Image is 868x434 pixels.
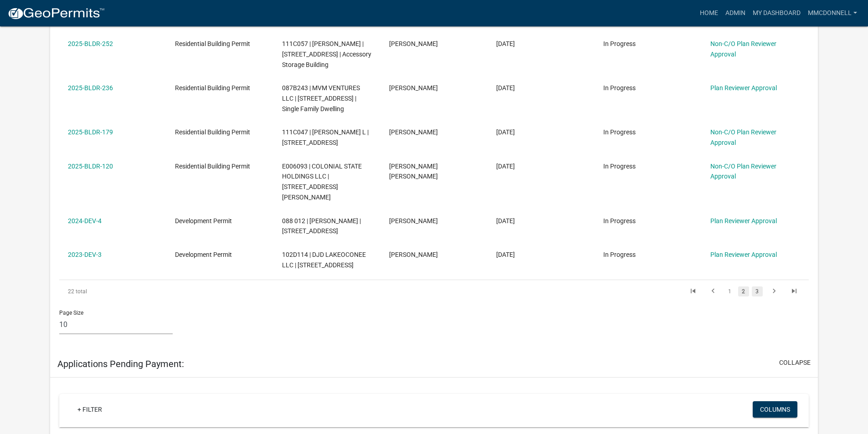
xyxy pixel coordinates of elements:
a: 2025-BLDR-236 [68,84,113,92]
span: 087B243 | MVM VENTURES LLC | 166 OAK LEAF CIR | Single Family Dwelling [282,84,360,112]
a: 1 [724,286,735,296]
button: Columns [753,401,797,418]
a: Plan Reviewer Approval [710,251,777,258]
span: In Progress [603,217,636,225]
a: go to next page [765,286,783,296]
span: In Progress [603,163,636,170]
span: E006093 | COLONIAL STATE HOLDINGS LLC | 110 B N JEFFERSON AVE [282,163,362,201]
a: Non-C/O Plan Reviewer Approval [710,163,776,180]
span: In Progress [603,128,636,136]
span: 04/17/2025 [496,163,515,170]
span: 111C057 | CHAPMAN DANIEL | 150 TWISTING HILL DR | Accessory Storage Building [282,40,371,68]
span: Development Permit [175,217,232,225]
span: Chris Adamson [389,251,438,258]
a: Non-C/O Plan Reviewer Approval [710,40,776,58]
a: My Dashboard [749,5,804,22]
a: 2025-BLDR-179 [68,128,113,136]
span: 04/26/2024 [496,217,515,225]
a: Non-C/O Plan Reviewer Approval [710,128,776,146]
a: 2025-BLDR-120 [68,163,113,170]
a: Admin [722,5,749,22]
a: Home [696,5,722,22]
a: mmcdonnell [804,5,861,22]
a: go to first page [684,286,702,296]
span: Residential Building Permit [175,128,250,136]
span: J. Dennis Barr [389,163,438,180]
a: go to last page [786,286,803,296]
span: 088 012 | Fausto Bautista C. | 181 Pine Street [282,217,361,235]
a: 2023-DEV-3 [68,251,102,258]
a: 2025-BLDR-252 [68,40,113,47]
a: 3 [752,286,763,296]
a: 2024-DEV-4 [68,217,102,225]
li: page 1 [723,284,737,299]
span: Daniel [389,40,438,47]
span: Mitch Melder [389,84,438,92]
span: In Progress [603,251,636,258]
span: David Israel [389,128,438,136]
a: 2 [738,286,749,296]
button: collapse [779,358,811,368]
span: 111C047 | ISRAEL TRACEY L | 113 TWISTING HILL LN [282,128,369,146]
span: Residential Building Permit [175,40,250,47]
span: In Progress [603,40,636,47]
li: page 3 [750,284,764,299]
span: Development Permit [175,251,232,258]
span: In Progress [603,84,636,92]
span: 08/04/2025 [496,84,515,92]
span: 102D114 | DJD LAKEOCONEE LLC | 485 Southview Dr [282,251,366,269]
h5: Applications Pending Payment: [57,358,184,369]
a: Plan Reviewer Approval [710,217,777,225]
div: 22 total [59,280,207,303]
span: Residential Building Permit [175,84,250,92]
span: 06/08/2025 [496,128,515,136]
span: 03/14/2023 [496,251,515,258]
span: Fausto Bautista [389,217,438,225]
a: + Filter [70,401,109,418]
li: page 2 [737,284,750,299]
span: 08/25/2025 [496,40,515,47]
a: Plan Reviewer Approval [710,84,777,92]
span: Residential Building Permit [175,163,250,170]
a: go to previous page [704,286,722,296]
